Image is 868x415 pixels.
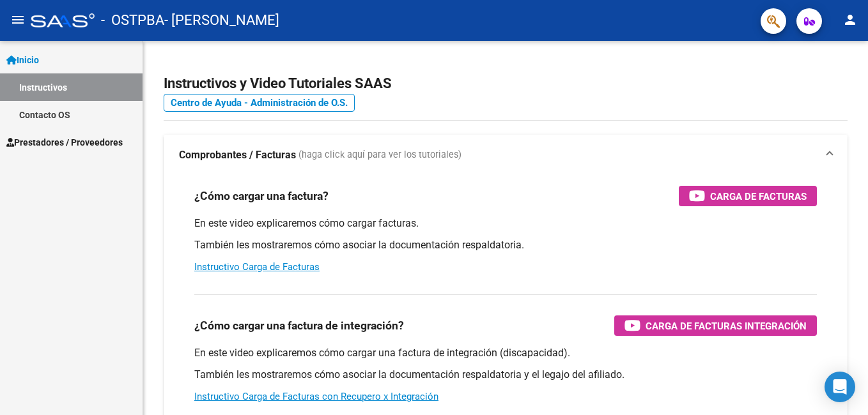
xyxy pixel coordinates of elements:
span: (haga click aquí para ver los tutoriales) [298,148,461,162]
span: - [PERSON_NAME] [164,6,279,34]
span: - OSTPBA [101,6,164,34]
mat-icon: menu [10,12,26,27]
mat-expansion-panel-header: Comprobantes / Facturas (haga click aquí para ver los tutoriales) [164,135,848,176]
span: Carga de Facturas Integración [646,318,807,334]
h2: Instructivos y Video Tutoriales SAAS [164,72,848,96]
a: Instructivo Carga de Facturas con Recupero x Integración [194,391,438,402]
a: Centro de Ayuda - Administración de O.S. [164,94,355,112]
strong: Comprobantes / Facturas [179,148,296,162]
span: Carga de Facturas [710,188,807,204]
p: También les mostraremos cómo asociar la documentación respaldatoria y el legajo del afiliado. [194,368,817,382]
mat-icon: person [842,12,858,27]
h3: ¿Cómo cargar una factura? [194,187,329,205]
a: Instructivo Carga de Facturas [194,261,320,273]
h3: ¿Cómo cargar una factura de integración? [194,317,404,335]
button: Carga de Facturas [679,186,817,206]
span: Inicio [6,53,39,67]
div: Open Intercom Messenger [825,372,855,402]
p: En este video explicaremos cómo cargar facturas. [194,216,817,230]
p: También les mostraremos cómo asociar la documentación respaldatoria. [194,238,817,252]
button: Carga de Facturas Integración [614,315,817,336]
span: Prestadores / Proveedores [6,135,123,149]
p: En este video explicaremos cómo cargar una factura de integración (discapacidad). [194,346,817,360]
